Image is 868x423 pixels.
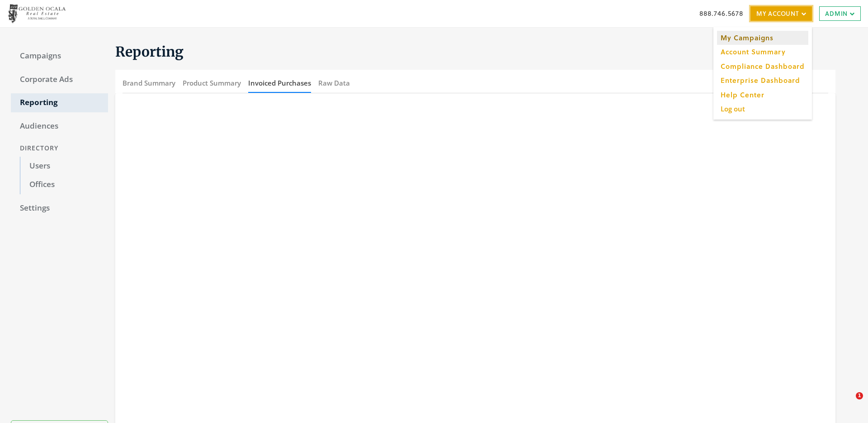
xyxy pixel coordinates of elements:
a: My Campaigns [717,31,808,45]
h1: Reporting [115,43,835,61]
a: Reporting [11,93,108,112]
img: Adwerx [7,2,68,25]
a: Corporate Ads [11,70,108,89]
a: Campaigns [11,47,108,66]
span: 1 [856,392,863,399]
button: Brand Summary [123,73,175,93]
a: 888.746.5678 [699,9,743,18]
a: Settings [11,199,108,218]
input: Log out [717,102,808,116]
a: Offices [20,175,108,194]
a: Help Center [717,87,808,101]
div: Directory [11,140,108,157]
a: My Account [750,6,812,21]
a: Admin [819,6,861,21]
button: Invoiced Purchases [248,73,311,93]
button: Product Summary [183,73,241,93]
a: Audiences [11,117,108,136]
a: Account Summary [717,45,808,59]
a: Users [20,157,108,176]
a: Compliance Dashboard [717,59,808,73]
button: Raw Data [318,73,350,93]
a: Enterprise Dashboard [717,73,808,87]
iframe: Intercom live chat [837,392,859,414]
